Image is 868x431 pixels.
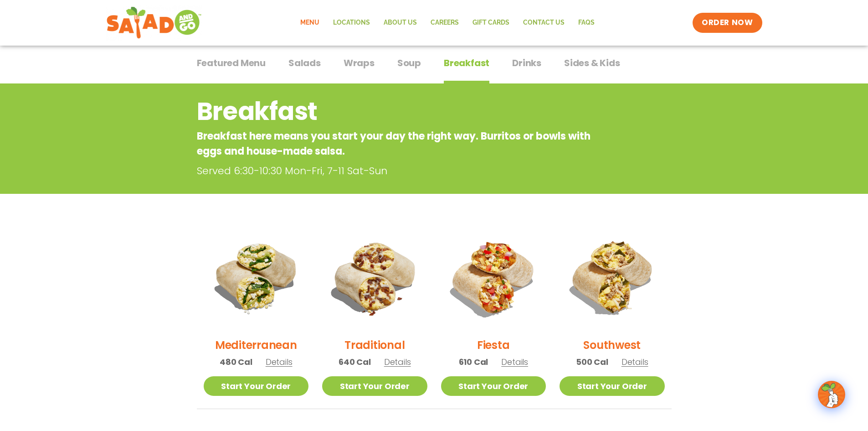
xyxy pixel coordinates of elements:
[583,337,641,353] h2: Southwest
[339,356,371,368] span: 640 Cal
[576,356,608,368] span: 500 Cal
[512,56,541,70] span: Drinks
[444,56,489,70] span: Breakfast
[441,376,546,396] a: Start Your Order
[501,356,528,368] span: Details
[326,12,377,33] a: Locations
[344,56,375,70] span: Wraps
[197,129,598,159] p: Breakfast here means you start your day the right way. Burritos or bowls with eggs and house-made...
[424,12,466,33] a: Careers
[197,53,672,84] div: Tabbed content
[702,17,753,28] span: ORDER NOW
[322,376,427,396] a: Start Your Order
[693,13,762,33] a: ORDER NOW
[197,56,266,70] span: Featured Menu
[819,382,844,407] img: wpChatIcon
[564,56,620,70] span: Sides & Kids
[288,56,321,70] span: Salads
[384,356,411,368] span: Details
[215,337,297,353] h2: Mediterranean
[204,225,309,330] img: Product photo for Mediterranean Breakfast Burrito
[322,225,427,330] img: Product photo for Traditional
[571,12,601,33] a: FAQs
[516,12,571,33] a: Contact Us
[459,356,488,368] span: 610 Cal
[477,337,510,353] h2: Fiesta
[560,376,665,396] a: Start Your Order
[621,356,648,368] span: Details
[560,225,665,330] img: Product photo for Southwest
[377,12,424,33] a: About Us
[197,163,602,178] p: Served 6:30-10:30 Mon-Fri, 7-11 Sat-Sun
[220,356,252,368] span: 480 Cal
[397,56,421,70] span: Soup
[441,225,546,330] img: Product photo for Fiesta
[293,12,601,33] nav: Menu
[293,12,326,33] a: Menu
[197,93,598,130] h2: Breakfast
[266,356,293,368] span: Details
[344,337,405,353] h2: Traditional
[466,12,516,33] a: GIFT CARDS
[106,5,202,41] img: new-SAG-logo-768×292
[204,376,309,396] a: Start Your Order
